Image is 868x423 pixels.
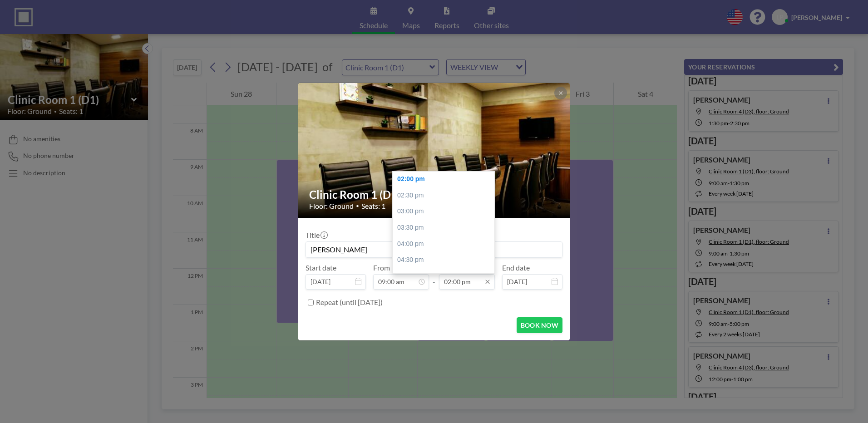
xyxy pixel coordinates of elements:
div: 04:30 pm [393,252,499,268]
label: Repeat (until [DATE]) [316,298,383,307]
span: Seats: 1 [361,202,385,211]
div: 02:00 pm [393,171,499,187]
span: - [433,266,435,286]
div: 03:00 pm [393,203,499,220]
label: Title [306,231,327,240]
label: From [373,263,390,272]
label: End date [502,263,530,272]
h2: Clinic Room 1 (D1) [309,188,560,202]
input: Lauren's reservation [306,242,562,257]
div: 04:00 pm [393,236,499,252]
div: 05:00 pm [393,268,499,285]
div: 02:30 pm [393,187,499,204]
span: • [356,202,359,209]
span: Floor: Ground [309,202,354,211]
div: 03:30 pm [393,220,499,236]
img: 537.jpg [298,59,571,241]
button: BOOK NOW [517,317,562,333]
label: Start date [306,263,336,272]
